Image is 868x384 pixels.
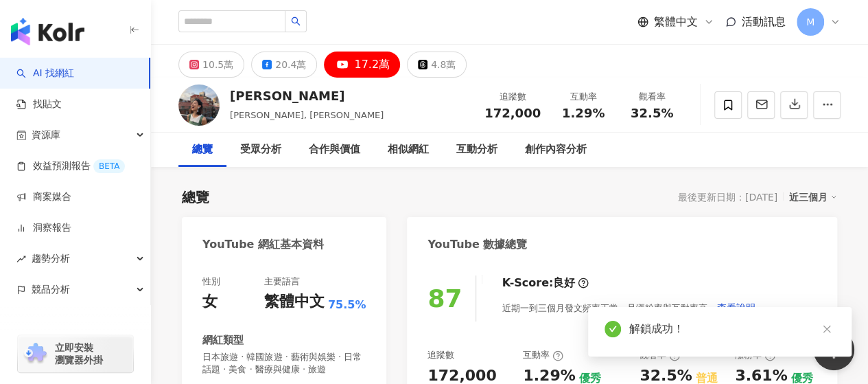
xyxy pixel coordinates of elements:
div: 互動率 [523,349,563,361]
a: 效益預測報告BETA [16,159,125,173]
span: 32.5% [631,106,673,120]
span: 1.29% [562,106,605,120]
div: 解鎖成功！ [629,321,835,337]
span: 75.5% [328,297,366,313]
span: search [291,16,301,26]
a: 找貼文 [16,98,62,111]
div: 性別 [202,275,220,288]
div: 追蹤數 [484,90,541,104]
div: 女 [202,291,218,313]
div: 受眾分析 [240,142,281,158]
div: 近期一到三個月發文頻率正常，且漲粉率與互動率高。 [502,294,755,321]
img: logo [11,18,84,45]
div: 10.5萬 [202,55,233,74]
a: 商案媒合 [16,190,71,204]
button: 10.5萬 [178,52,244,78]
div: 互動率 [557,90,609,104]
span: 查看說明 [716,302,755,313]
div: YouTube 網紅基本資料 [202,237,324,252]
span: close [822,324,832,334]
span: rise [16,254,26,264]
a: chrome extension立即安裝 瀏覽器外掛 [18,335,133,372]
button: 查看說明 [716,294,755,321]
div: 近三個月 [789,188,837,206]
div: 網紅類型 [202,333,244,348]
span: 資源庫 [32,120,60,150]
span: M [806,14,814,30]
img: chrome extension [22,343,49,365]
div: 觀看率 [626,90,678,104]
div: 總覽 [192,142,213,158]
span: 趨勢分析 [32,243,70,274]
div: 主要語言 [264,275,300,288]
span: 活動訊息 [742,15,786,28]
div: 20.4萬 [275,55,306,74]
span: [PERSON_NAME], [PERSON_NAME] [230,110,384,120]
div: 相似網紅 [388,142,429,158]
div: 4.8萬 [431,55,456,74]
button: 17.2萬 [324,52,400,78]
span: 日本旅遊 · 韓國旅遊 · 藝術與娛樂 · 日常話題 · 美食 · 醫療與健康 · 旅遊 [202,351,366,376]
a: searchAI 找網紅 [16,67,74,80]
div: 追蹤數 [427,349,454,361]
div: 合作與價值 [309,142,360,158]
span: 立即安裝 瀏覽器外掛 [55,341,103,366]
span: 172,000 [484,106,541,120]
span: 繁體中文 [654,14,698,30]
div: 繁體中文 [264,291,325,313]
img: KOL Avatar [178,84,220,126]
span: 競品分析 [32,274,70,305]
div: 最後更新日期：[DATE] [678,192,777,203]
div: K-Score : [502,275,589,291]
span: check-circle [605,321,621,337]
button: 4.8萬 [407,52,467,78]
div: 總覽 [182,188,209,207]
div: YouTube 數據總覽 [427,237,527,252]
button: 20.4萬 [251,52,317,78]
div: [PERSON_NAME] [230,87,384,104]
div: 互動分析 [456,142,497,158]
div: 17.2萬 [354,55,390,74]
div: 創作內容分析 [525,142,587,158]
div: 良好 [553,275,575,291]
a: 洞察報告 [16,221,71,235]
div: 87 [427,284,462,313]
